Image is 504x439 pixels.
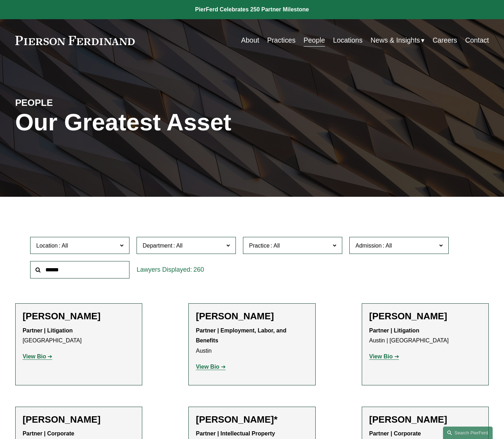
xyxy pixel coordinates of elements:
[23,311,135,322] h2: [PERSON_NAME]
[371,34,420,47] span: News & Insights
[196,414,308,426] h2: [PERSON_NAME]*
[369,353,399,359] a: View Bio
[369,327,419,334] strong: Partner | Litigation
[23,353,52,359] a: View Bio
[15,97,134,109] h4: PEOPLE
[196,364,219,370] strong: View Bio
[369,414,482,426] h2: [PERSON_NAME]
[193,266,204,273] span: 260
[196,364,226,370] a: View Bio
[369,326,482,346] p: Austin | [GEOGRAPHIC_DATA]
[249,243,270,249] span: Practice
[23,414,135,426] h2: [PERSON_NAME]
[23,326,135,346] p: [GEOGRAPHIC_DATA]
[304,33,325,47] a: People
[355,243,382,249] span: Admission
[23,327,73,334] strong: Partner | Litigation
[196,327,288,344] strong: Partner | Employment, Labor, and Benefits
[23,430,74,437] strong: Partner | Corporate
[241,33,259,47] a: About
[369,311,482,322] h2: [PERSON_NAME]
[433,33,457,47] a: Careers
[371,33,425,47] a: folder dropdown
[465,33,489,47] a: Contact
[443,427,493,439] a: Search this site
[196,430,275,437] strong: Partner | Intellectual Property
[369,430,421,437] strong: Partner | Corporate
[143,243,172,249] span: Department
[333,33,362,47] a: Locations
[196,311,308,322] h2: [PERSON_NAME]
[267,33,295,47] a: Practices
[196,326,308,356] p: Austin
[36,243,58,249] span: Location
[15,109,331,136] h1: Our Greatest Asset
[369,353,393,359] strong: View Bio
[23,353,46,359] strong: View Bio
